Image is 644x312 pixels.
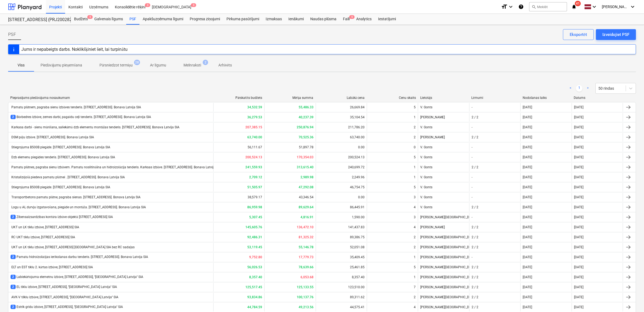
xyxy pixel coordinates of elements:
div: 2 / 2 [472,305,478,309]
span: 3 [145,3,150,7]
div: [PERSON_NAME][GEOGRAPHIC_DATA] [418,273,469,281]
div: Progresa ziņojumi [186,14,223,25]
div: 51,897.78 [264,143,315,152]
div: 141,437.83 [316,223,367,232]
span: search [532,5,536,9]
a: Ienākumi [285,14,307,25]
div: [DATE] [523,275,532,279]
div: 52,051.08 [316,243,367,251]
b: 2,709.12 [249,175,262,179]
div: 89,311.62 [316,293,367,301]
div: [STREET_ADDRESS] (PRJ2002826) 2601978 [8,17,64,23]
div: [DATE] [574,185,583,189]
div: [DATE] [574,295,583,299]
div: - [472,195,472,199]
div: 200,524.13 [316,153,367,162]
p: Melnraksti [183,62,201,68]
div: 2,249.96 [316,173,367,182]
div: [DATE] [574,215,583,219]
div: [DATE] [523,125,532,129]
div: 2 / 2 [472,135,478,139]
div: 7 [414,285,416,289]
div: - [472,155,472,159]
div: 4 [414,305,416,309]
div: Apakšuzņēmuma līgumi [139,14,186,25]
div: 2 / 2 [472,235,478,239]
b: 53,119.45 [247,245,262,249]
div: 2 [414,245,416,249]
div: 35,409.45 [316,253,367,261]
div: Zibensaizsardzības kontūra izbūve objektā [STREET_ADDRESS] SIA [11,215,113,219]
div: [DATE] [523,185,532,189]
div: [DATE] [574,135,583,139]
div: [DATE] [574,255,583,259]
button: Eksportēt [563,29,594,40]
a: Budžets5 [71,14,91,25]
div: 25,461.85 [316,263,367,271]
a: Page 1 is your current page [576,85,582,92]
div: 2 / 2 [472,285,478,289]
div: Mērķa summa [266,96,313,100]
b: 34,532.59 [247,105,262,109]
b: 207,385.15 [245,125,262,129]
div: Pamatu plātnem, pagraba sienu izbūves tenderis. [STREET_ADDRESS]. Bonava Latvija SIA [11,105,141,109]
i: keyboard_arrow_down [591,4,598,10]
div: - [472,125,472,129]
p: Viss [15,62,28,68]
b: 145,605.76 [245,225,262,229]
p: Ar līgumu [150,62,166,68]
p: Pārsniedzot termiņu [99,62,133,68]
div: [DATE] [574,245,583,249]
div: Galvenais līgums [91,14,126,25]
div: - [472,215,472,219]
b: 55,486.33 [299,105,313,109]
div: Pārskatīts budžets [215,96,262,100]
p: Piedāvājumu pieņemšana [41,62,82,68]
div: [DATE] [523,145,532,149]
div: Būvbedres izbūve, zemes darbi, pagaidu ceļi tenderis. [STREET_ADDRESS]. Bonava Latvija SIA [11,115,151,119]
div: [DATE] [523,245,532,249]
div: [DATE] [574,305,583,309]
div: [DATE] [523,155,532,159]
div: UKT un LK tīklu izbūve, [STREET_ADDRESS] SIA [11,225,79,229]
div: - [472,105,472,109]
div: PSF [126,14,139,25]
div: RŪ UKT tīklu izbūve, [STREET_ADDRESS] SIA [11,235,75,239]
div: [PERSON_NAME][GEOGRAPHIC_DATA] [418,233,469,241]
div: 2 [414,135,416,139]
div: 5 [414,105,416,109]
div: Eksportēt [570,31,587,38]
b: 49,213.56 [299,305,313,309]
div: [PERSON_NAME][GEOGRAPHIC_DATA] [418,253,469,261]
b: 17,779.73 [299,255,313,259]
span: 2 [11,115,16,119]
a: Next page [585,85,591,92]
div: Izmaksas [262,14,285,25]
i: format_size [501,4,508,10]
div: V. Gonts [418,153,469,162]
div: - [472,255,472,259]
i: notifications [571,4,577,10]
div: V. Gonts [418,143,469,152]
b: 56,026.53 [247,265,262,269]
div: Cenu skaits [369,96,416,100]
div: Stiegrojuma B500B piegāde. [STREET_ADDRESS]. Bonava Latvija SIA [11,145,110,149]
div: [DATE] [574,285,583,289]
div: 2 [414,235,416,239]
div: [PERSON_NAME] [418,223,469,232]
div: V. Gonts [418,173,469,182]
b: 36,279.53 [247,115,262,119]
div: [DATE] [523,205,532,209]
div: V. Gonts [418,163,469,172]
button: Meklēt [529,2,567,11]
b: 63,740.00 [247,135,262,139]
span: PSF [8,31,16,38]
div: - [472,185,472,189]
b: 136,472.10 [297,225,313,229]
div: 38,579.17 [213,193,264,202]
div: 1 [414,275,416,279]
div: 44,575.41 [316,303,367,311]
div: [DATE] [574,115,583,119]
b: 86,959.98 [247,205,262,209]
